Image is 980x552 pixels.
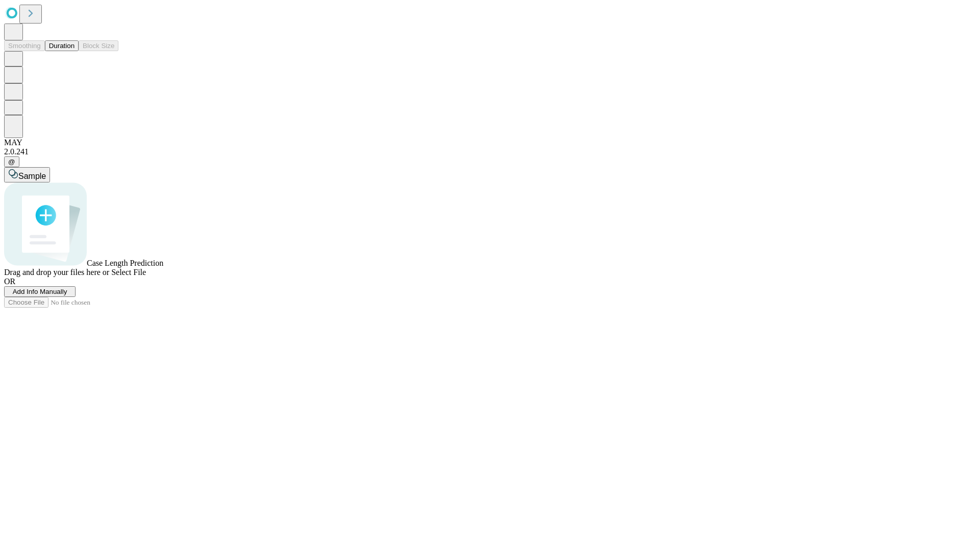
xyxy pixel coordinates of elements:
[4,277,15,286] span: OR
[4,268,109,277] span: Drag and drop your files here or
[4,167,50,182] button: Sample
[4,286,76,297] button: Add Info Manually
[4,156,19,167] button: @
[87,259,163,267] span: Case Length Prediction
[18,172,46,180] span: Sample
[45,40,79,51] button: Duration
[13,288,67,295] span: Add Info Manually
[4,147,976,156] div: 2.0.241
[4,40,45,51] button: Smoothing
[79,40,118,51] button: Block Size
[4,138,976,147] div: MAY
[111,268,146,277] span: Select File
[8,158,15,166] span: @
